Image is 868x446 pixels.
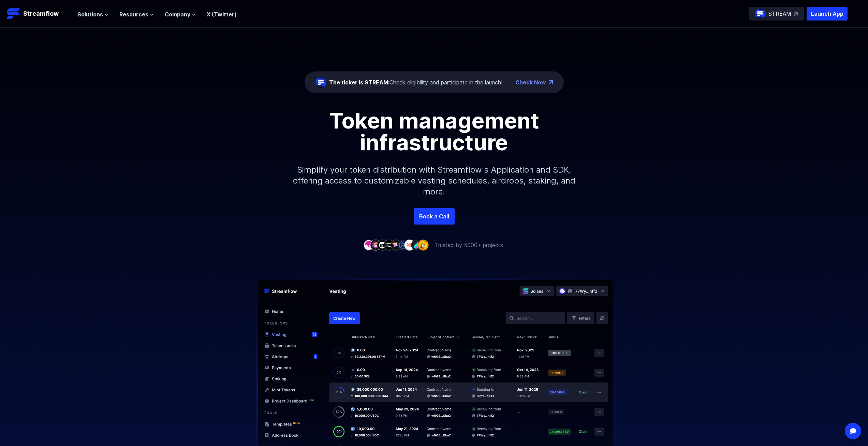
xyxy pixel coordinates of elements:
img: company-9 [418,240,429,250]
img: Streamflow Logo [7,7,20,21]
span: The ticker is STREAM: [329,79,389,86]
button: Launch App [807,7,848,21]
img: company-6 [397,240,408,250]
span: Resources [119,10,148,18]
img: company-5 [391,240,401,250]
div: Open Intercom Messenger [845,423,861,439]
img: streamflow-logo-circle.png [755,8,766,19]
div: Check eligibility and participate in the launch! [329,78,502,86]
p: Simplify your token distribution with Streamflow's Application and SDK, offering access to custom... [288,153,581,208]
img: company-8 [411,240,422,250]
img: top-right-arrow.png [549,80,553,84]
span: Solutions [77,10,103,18]
img: streamflow-logo-circle.png [315,77,326,88]
span: Company [165,10,190,18]
button: Solutions [77,10,108,18]
img: company-4 [384,240,395,250]
img: company-1 [363,240,374,250]
a: Streamflow [7,7,71,21]
p: STREAM [768,10,791,18]
img: company-7 [404,240,415,250]
img: top-right-arrow.svg [794,12,798,16]
img: company-2 [370,240,381,250]
a: STREAM [749,7,804,21]
p: Trusted by 5000+ projects [435,241,503,249]
button: Company [165,10,196,18]
a: Check Now [515,78,546,86]
a: Book a Call [414,208,455,225]
button: Resources [119,10,154,18]
h1: Token management infrastructure [281,110,588,153]
img: company-3 [377,240,388,250]
a: X (Twitter) [207,11,237,18]
p: Streamflow [23,9,59,18]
